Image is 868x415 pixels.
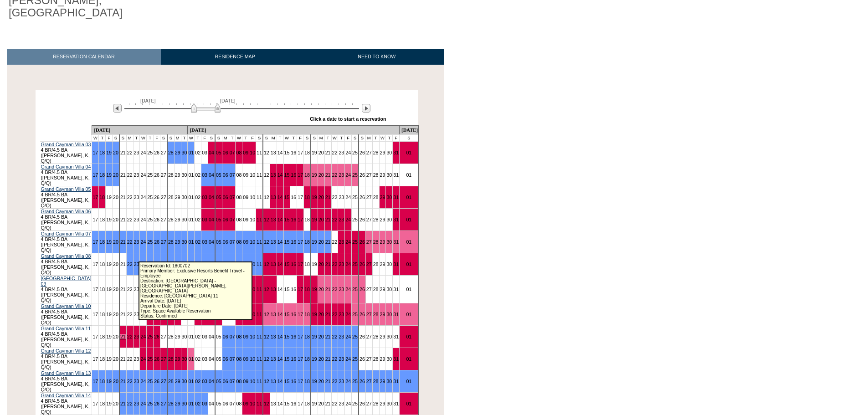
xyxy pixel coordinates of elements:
a: 01 [188,195,194,200]
a: 25 [352,217,358,222]
a: 19 [312,287,317,292]
a: 28 [373,150,379,155]
a: 26 [360,195,365,200]
a: 22 [127,261,133,267]
a: [GEOGRAPHIC_DATA] 09 [41,276,92,287]
a: 26 [360,217,365,222]
a: 30 [386,150,392,155]
a: 30 [182,217,187,222]
a: 18 [304,195,310,200]
a: 14 [277,172,283,178]
a: 30 [386,312,392,317]
a: 23 [339,261,344,267]
a: 14 [277,334,283,339]
a: 18 [304,312,310,317]
a: 01 [406,312,411,317]
a: 30 [182,172,187,178]
a: 28 [168,239,174,245]
a: 13 [271,239,276,245]
a: 03 [202,334,207,339]
a: 19 [312,217,317,222]
a: RESERVATION CALENDAR [7,49,161,65]
a: 22 [332,150,338,155]
a: 10 [250,195,255,200]
a: 01 [188,239,194,245]
a: 20 [318,195,324,200]
a: 24 [345,195,351,200]
a: 26 [154,334,159,339]
a: 08 [236,334,241,339]
a: 10 [250,312,255,317]
a: 28 [373,217,379,222]
a: 18 [304,172,310,178]
a: 22 [127,239,133,245]
a: 14 [277,239,283,245]
a: 28 [168,150,174,155]
a: 21 [325,172,331,178]
a: 05 [216,150,221,155]
a: 17 [298,334,303,339]
a: 02 [195,334,200,339]
a: 25 [352,312,358,317]
a: 06 [223,334,228,339]
a: 04 [209,217,214,222]
a: 17 [298,172,303,178]
a: 10 [250,287,255,292]
a: 24 [345,217,351,222]
a: Grand Cayman Villa 06 [41,209,91,214]
a: 19 [106,150,112,155]
a: 18 [304,287,310,292]
a: 18 [99,239,105,245]
a: 01 [406,150,411,155]
a: 19 [312,195,317,200]
a: 13 [271,217,276,222]
a: 29 [380,287,385,292]
a: 20 [318,150,324,155]
a: 31 [393,287,399,292]
a: 17 [298,217,303,222]
a: 27 [366,261,372,267]
a: 15 [284,239,290,245]
a: 23 [339,239,344,245]
a: 16 [291,217,296,222]
a: 16 [291,312,296,317]
a: 25 [352,261,358,267]
a: 29 [380,150,385,155]
a: 23 [134,239,139,245]
a: 01 [188,150,194,155]
a: 09 [243,239,248,245]
a: 11 [257,261,262,267]
a: 17 [298,261,303,267]
a: 25 [147,239,153,245]
a: RESIDENCE MAP [161,49,309,65]
a: 01 [406,172,411,178]
a: 03 [202,150,207,155]
a: 15 [284,217,290,222]
a: 03 [202,195,207,200]
a: 23 [339,150,344,155]
a: 24 [345,261,351,267]
a: 23 [339,217,344,222]
a: 10 [250,261,255,267]
a: 11 [257,287,262,292]
a: 27 [366,312,372,317]
a: 07 [230,172,235,178]
a: 24 [140,334,146,339]
a: 14 [277,195,283,200]
a: Grand Cayman Villa 04 [41,164,91,169]
a: 03 [202,172,207,178]
a: 20 [318,217,324,222]
a: 03 [202,239,207,245]
a: 25 [147,334,153,339]
a: 30 [182,334,187,339]
a: 19 [312,239,317,245]
a: 27 [366,239,372,245]
a: 27 [161,239,166,245]
a: 06 [223,195,228,200]
a: 30 [386,239,392,245]
a: 01 [406,195,411,200]
a: 24 [345,287,351,292]
a: 12 [264,287,269,292]
a: Grand Cayman Villa 10 [41,303,91,309]
a: 13 [271,312,276,317]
